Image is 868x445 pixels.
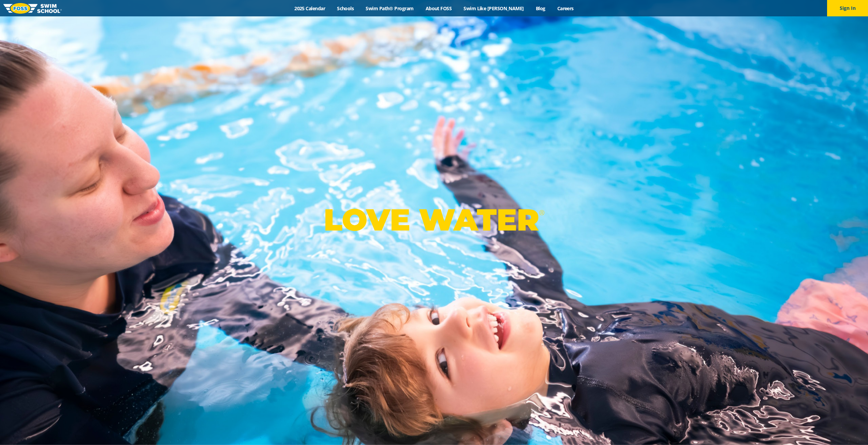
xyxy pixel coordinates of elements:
a: 2025 Calendar [289,5,331,12]
a: About FOSS [420,5,458,12]
p: LOVE WATER [324,202,544,238]
sup: ® [539,208,544,217]
a: Schools [331,5,360,12]
img: FOSS Swim School Logo [3,3,62,14]
a: Swim Path® Program [360,5,420,12]
a: Swim Like [PERSON_NAME] [458,5,530,12]
a: Blog [530,5,551,12]
a: Careers [551,5,579,12]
